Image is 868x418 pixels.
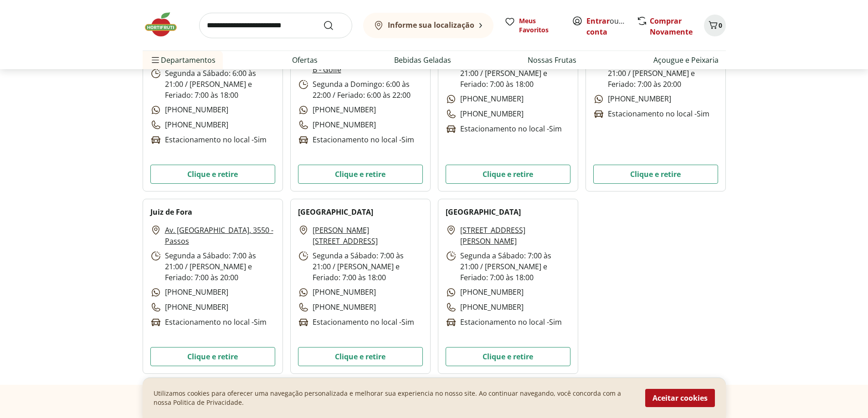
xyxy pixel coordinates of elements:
a: Ofertas [292,55,318,65]
a: Bebidas Geladas [394,55,451,65]
button: Clique e retire [298,165,423,184]
p: [PHONE_NUMBER] [298,302,376,313]
span: Departamentos [150,49,216,71]
h2: Juiz de Fora [150,206,192,217]
button: Clique e retire [150,165,275,184]
p: Estacionamento no local - Sim [150,134,267,146]
button: Informe sua localização [363,13,493,38]
button: Menu [150,49,161,71]
a: Criar conta [586,16,637,37]
p: [PHONE_NUMBER] [298,287,376,298]
p: Utilizamos cookies para oferecer uma navegação personalizada e melhorar sua experiencia no nosso ... [154,389,634,407]
button: Aceitar cookies [645,389,715,407]
a: [PERSON_NAME][STREET_ADDRESS] [313,225,423,247]
button: Clique e retire [593,165,718,184]
button: Submit Search [323,20,345,31]
a: Nossas Frutas [528,55,576,65]
button: Clique e retire [446,165,570,184]
p: [PHONE_NUMBER] [150,287,228,298]
a: [STREET_ADDRESS][PERSON_NAME] [460,225,570,247]
button: Clique e retire [446,347,570,366]
button: Carrinho [704,15,726,36]
p: Estacionamento no local - Sim [446,317,562,328]
p: [PHONE_NUMBER] [446,287,524,298]
b: Informe sua localização [388,20,474,30]
p: [PHONE_NUMBER] [298,119,376,131]
a: Meus Favoritos [504,16,561,35]
p: Estacionamento no local - Sim [593,108,709,120]
p: [PHONE_NUMBER] [446,93,524,105]
p: [PHONE_NUMBER] [150,302,228,313]
p: Estacionamento no local - Sim [446,123,562,135]
p: Segunda a Domingo: 6:00 às 22:00 / Feriado: 6:00 às 22:00 [298,79,423,101]
p: [PHONE_NUMBER] [150,119,228,131]
p: [PHONE_NUMBER] [593,93,671,105]
span: Meus Favoritos [519,16,561,35]
span: 0 [719,21,722,30]
p: [PHONE_NUMBER] [446,108,524,120]
p: Segunda a Sábado: 7:00 às 21:00 / [PERSON_NAME] e Feriado: 7:00 às 20:00 [593,57,718,90]
button: Clique e retire [298,347,423,366]
h2: [GEOGRAPHIC_DATA] [298,206,373,217]
button: Clique e retire [150,347,275,366]
h2: [GEOGRAPHIC_DATA] [446,206,521,217]
p: [PHONE_NUMBER] [446,302,524,313]
p: Segunda a Sábado: 7:00 às 21:00 / [PERSON_NAME] e Feriado: 7:00 às 18:00 [446,57,570,90]
span: ou [586,15,627,37]
a: Açougue e Peixaria [653,55,719,65]
p: Estacionamento no local - Sim [298,134,414,146]
p: Estacionamento no local - Sim [150,317,267,328]
a: Comprar Novamente [650,16,693,37]
p: Segunda a Sábado: 6:00 às 21:00 / [PERSON_NAME] e Feriado: 7:00 às 18:00 [150,68,275,101]
p: Segunda a Sábado: 7:00 às 21:00 / [PERSON_NAME] e Feriado: 7:00 às 18:00 [446,250,570,283]
img: Hortifruti [143,11,188,38]
p: [PHONE_NUMBER] [150,104,228,116]
p: Estacionamento no local - Sim [298,317,414,328]
a: Av. [GEOGRAPHIC_DATA], 3550 - Passos [165,225,275,247]
p: [PHONE_NUMBER] [298,104,376,116]
p: Segunda a Sábado: 7:00 às 21:00 / [PERSON_NAME] e Feriado: 7:00 às 18:00 [298,250,423,283]
a: Entrar [586,16,610,26]
p: Segunda a Sábado: 7:00 às 21:00 / [PERSON_NAME] e Feriado: 7:00 às 20:00 [150,250,275,283]
input: search [199,13,352,38]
